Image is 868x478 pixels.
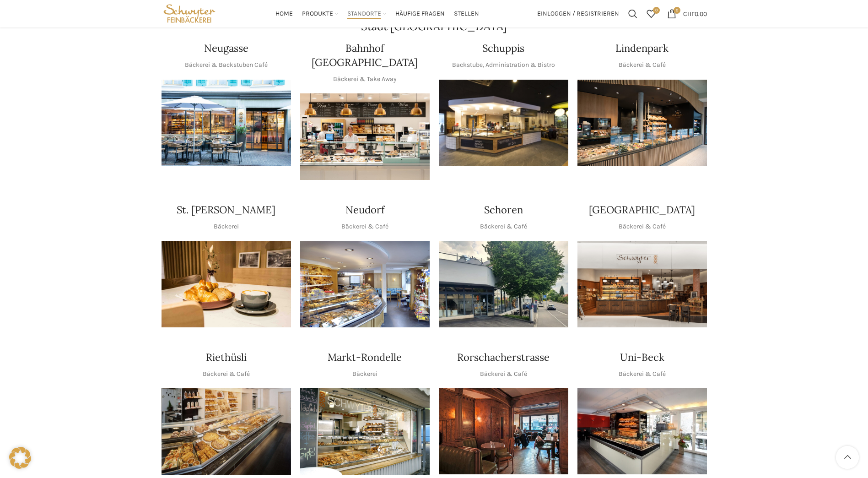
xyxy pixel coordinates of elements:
[300,93,430,180] div: 1 / 1
[439,80,568,166] img: 150130-Schwyter-013
[642,5,660,23] div: Meine Wunschliste
[300,41,430,70] h4: Bahnhof [GEOGRAPHIC_DATA]
[206,350,247,364] h4: Riethüsli
[162,21,707,32] h2: Stadt [GEOGRAPHIC_DATA]
[302,5,338,23] a: Produkte
[347,10,381,18] span: Standorte
[454,10,479,18] span: Stellen
[615,41,669,55] h4: Lindenpark
[674,7,680,14] span: 0
[577,241,707,327] img: Schwyter-1800x900
[484,203,523,217] h4: Schoren
[300,93,430,180] img: Bahnhof St. Gallen
[537,11,619,17] span: Einloggen / Registrieren
[177,203,275,217] h4: St. [PERSON_NAME]
[482,41,524,55] h4: Schuppis
[480,222,527,232] p: Bäckerei & Café
[347,5,386,23] a: Standorte
[619,222,666,232] p: Bäckerei & Café
[653,7,660,14] span: 0
[162,241,291,327] div: 1 / 1
[619,60,666,70] p: Bäckerei & Café
[577,388,707,474] div: 1 / 1
[577,80,707,166] div: 1 / 1
[345,203,384,217] h4: Neudorf
[352,369,377,379] p: Bäckerei
[214,222,239,232] p: Bäckerei
[439,80,568,166] div: 1 / 1
[162,241,291,327] img: schwyter-23
[300,241,430,327] div: 1 / 1
[162,80,291,166] div: 1 / 1
[302,10,333,18] span: Produkte
[836,446,859,469] a: Scroll to top button
[480,369,527,379] p: Bäckerei & Café
[619,369,666,379] p: Bäckerei & Café
[454,5,479,23] a: Stellen
[577,80,707,166] img: 017-e1571925257345
[439,241,568,327] div: 1 / 1
[204,41,248,55] h4: Neugasse
[185,60,268,70] p: Bäckerei & Backstuben Café
[162,388,291,475] img: Riethüsli-2
[162,9,218,17] a: Site logo
[328,350,402,364] h4: Markt-Rondelle
[624,5,642,23] a: Suchen
[439,241,568,327] img: 0842cc03-b884-43c1-a0c9-0889ef9087d6 copy
[395,10,445,18] span: Häufige Fragen
[162,388,291,475] div: 1 / 1
[300,388,430,475] div: 1 / 1
[222,5,532,23] div: Main navigation
[642,5,660,23] a: 0
[620,350,664,364] h4: Uni-Beck
[457,350,550,364] h4: Rorschacherstrasse
[395,5,445,23] a: Häufige Fragen
[683,10,707,17] bdi: 0.00
[203,369,250,379] p: Bäckerei & Café
[275,10,293,18] span: Home
[341,222,388,232] p: Bäckerei & Café
[577,388,707,474] img: rechts_09-1
[577,241,707,327] div: 1 / 1
[533,5,624,23] a: Einloggen / Registrieren
[452,60,555,70] p: Backstube, Administration & Bistro
[162,80,291,166] img: Neugasse
[589,203,695,217] h4: [GEOGRAPHIC_DATA]
[683,10,695,17] span: CHF
[663,5,712,23] a: 0 CHF0.00
[333,74,397,84] p: Bäckerei & Take Away
[439,388,568,474] div: 1 / 2
[275,5,293,23] a: Home
[300,388,430,475] img: Rondelle_1
[439,388,568,474] img: Rorschacherstrasse
[300,241,430,327] img: Neudorf_1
